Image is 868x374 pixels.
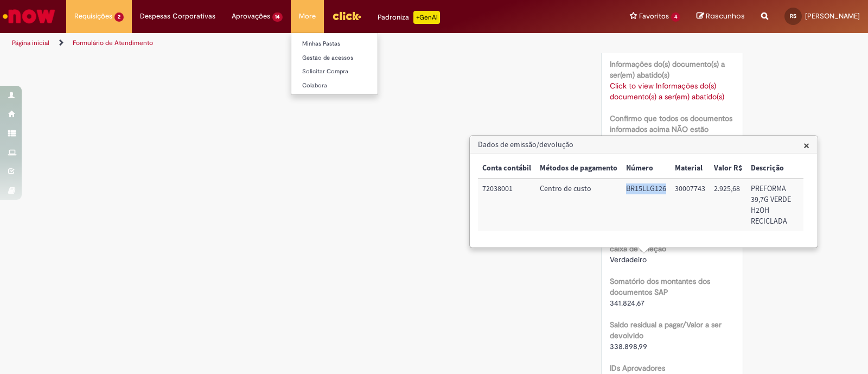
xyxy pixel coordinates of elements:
[291,38,411,50] a: Minhas Pastas
[622,159,671,179] th: Número
[671,159,710,179] th: Material
[803,140,809,151] button: Close
[710,179,746,231] td: Valor R$: 2.925,68
[710,159,746,179] th: Valor R$
[790,12,796,20] span: RS
[805,11,860,21] span: [PERSON_NAME]
[746,179,803,231] td: Descrição: PREFORMA 39,7G VERDE H2OH RECICLADA
[746,159,803,179] th: Descrição
[610,276,710,297] b: Somatório dos montantes dos documentos SAP
[478,159,535,179] th: Conta contábil
[610,320,722,340] b: Saldo residual a pagar/Valor a ser devolvido
[1,5,57,27] img: ServiceNow
[378,11,440,24] div: Padroniza
[622,179,671,231] td: Número: BR15LLG126
[610,113,732,178] b: Confirmo que todos os documentos informados acima NÃO estão compensados no SAP no momento de aber...
[803,138,809,153] span: ×
[470,136,817,154] h3: Dados de emissão/devolução
[74,11,112,22] span: Requisições
[535,159,622,179] th: Métodos de pagamento
[706,11,745,21] span: Rascunhos
[291,80,411,92] a: Colabora
[610,363,665,373] b: IDs Aprovadores
[299,11,316,22] span: More
[291,33,378,95] ul: More
[610,255,647,264] span: Verdadeiro
[610,244,666,253] b: caixa de seleção
[478,179,535,231] td: Conta contábil: 72038001
[671,179,710,231] td: Material: 30007743
[610,298,644,308] span: 341.824,67
[639,11,669,22] span: Favoritos
[610,81,724,102] a: Click to view Informações do(s) documento(s) a ser(em) abatido(s)
[469,135,818,248] div: Dados de emissão/devolução
[291,66,411,78] a: Solicitar Compra
[413,11,440,24] p: +GenAi
[232,11,270,22] span: Aprovações
[140,11,215,22] span: Despesas Corporativas
[114,12,124,22] span: 2
[332,8,361,24] img: click_logo_yellow_360x200.png
[291,52,411,64] a: Gestão de acessos
[272,12,283,22] span: 14
[8,33,571,53] ul: Trilhas de página
[610,341,647,351] span: 338.898,99
[535,179,622,231] td: Métodos de pagamento: Centro de custo
[697,11,745,22] a: Rascunhos
[671,12,680,22] span: 4
[73,39,153,47] a: Formulário de Atendimento
[12,39,49,47] a: Página inicial
[610,59,725,80] b: Informações do(s) documento(s) a ser(em) abatido(s)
